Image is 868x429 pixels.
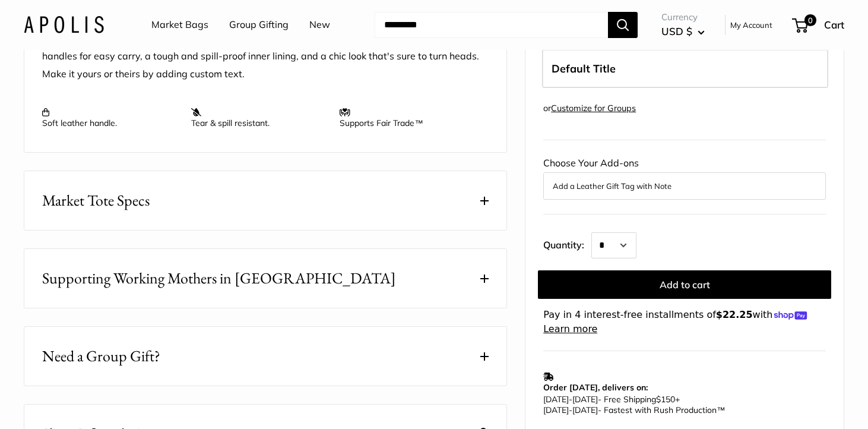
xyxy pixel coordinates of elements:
a: 0 Cart [793,15,844,34]
button: Search [608,12,638,38]
span: Default Title [552,61,616,75]
button: Add to cart [538,270,831,299]
span: [DATE] [572,394,598,405]
input: Search... [375,12,608,38]
p: Supports Fair Trade™ [340,107,477,128]
span: 0 [804,14,816,26]
div: or [543,100,636,116]
label: Quantity: [543,229,591,258]
button: Add a Leather Gift Tag with Note [553,179,816,193]
span: USD $ [661,25,692,37]
button: Market Tote Specs [24,171,506,230]
img: Apolis [24,16,104,33]
span: $150 [656,394,675,405]
label: Default Title [542,49,828,88]
p: - Free Shipping + [543,394,820,415]
button: USD $ [661,22,705,41]
span: [DATE] [572,405,598,415]
span: Cart [824,18,844,31]
div: Choose Your Add-ons [543,154,826,200]
span: - [569,405,572,415]
span: - Fastest with Rush Production™ [543,405,725,415]
span: Market Tote Specs [42,189,150,212]
span: Need a Group Gift? [42,345,160,368]
span: Currency [661,9,705,26]
p: Tear & spill resistant. [191,107,328,128]
a: My Account [730,18,772,32]
a: Group Gifting [229,16,289,34]
span: [DATE] [543,394,569,405]
a: Market Bags [151,16,208,34]
strong: Order [DATE], delivers on: [543,382,648,393]
span: [DATE] [543,405,569,415]
a: New [309,16,330,34]
a: Customize for Groups [551,102,636,113]
span: - [569,394,572,405]
button: Supporting Working Mothers in [GEOGRAPHIC_DATA] [24,249,506,308]
p: Get everything done with The Market Bag. This best-selling large bag features a soft leather hand... [42,30,489,83]
button: Need a Group Gift? [24,327,506,386]
p: Soft leather handle. [42,107,179,128]
span: Supporting Working Mothers in [GEOGRAPHIC_DATA] [42,267,396,290]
